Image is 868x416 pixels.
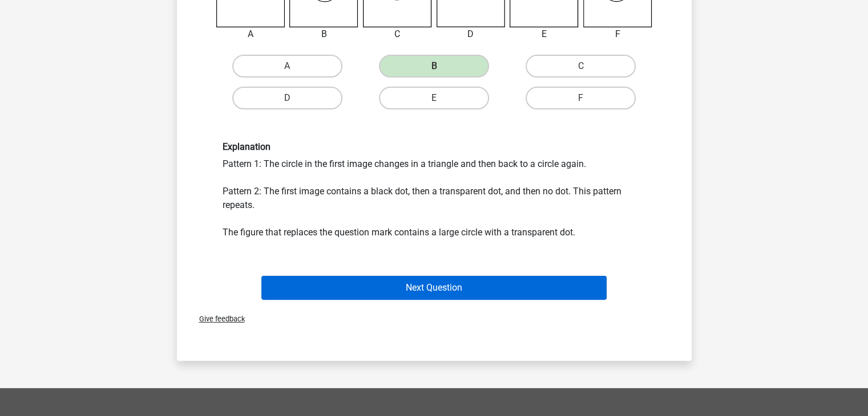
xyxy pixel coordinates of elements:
[281,27,367,41] div: B
[526,87,636,109] label: F
[190,315,245,323] span: Give feedback
[575,27,661,41] div: F
[354,27,441,41] div: C
[232,87,342,109] label: D
[223,141,646,152] h6: Explanation
[501,27,587,41] div: E
[232,55,342,78] label: A
[526,55,636,78] label: C
[261,276,607,300] button: Next Question
[214,141,655,239] div: Pattern 1: The circle in the first image changes in a triangle and then back to a circle again. P...
[379,55,489,78] label: B
[208,27,294,41] div: A
[428,27,514,41] div: D
[379,87,489,109] label: E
